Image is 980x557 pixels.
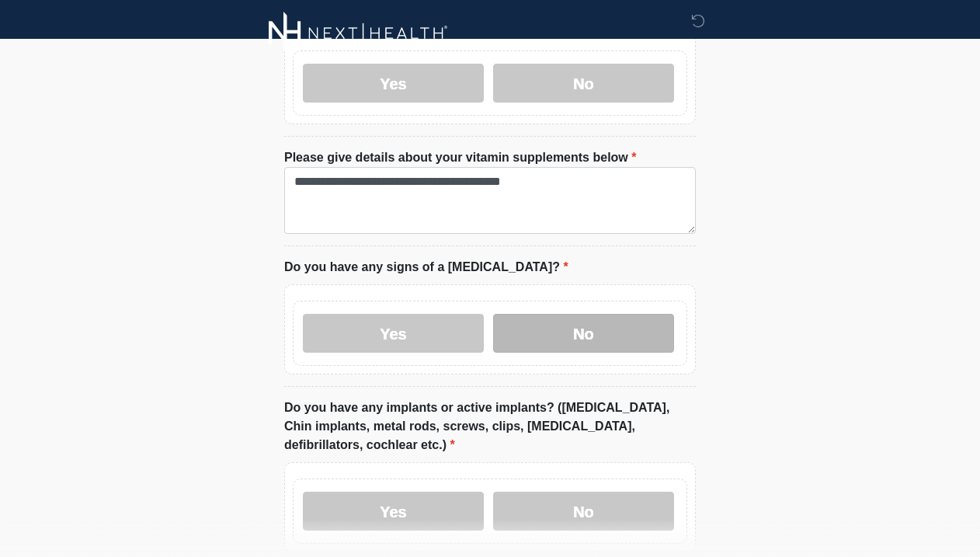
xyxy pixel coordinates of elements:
label: Yes [303,492,484,531]
label: Do you have any implants or active implants? ([MEDICAL_DATA], Chin implants, metal rods, screws, ... [284,399,696,454]
label: Yes [303,64,484,103]
label: No [493,314,674,353]
label: No [493,492,674,531]
label: Please give details about your vitamin supplements below [284,148,636,167]
label: Do you have any signs of a [MEDICAL_DATA]? [284,258,568,277]
label: Yes [303,314,484,353]
label: No [493,64,674,103]
img: Next-Health Logo [269,12,448,54]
